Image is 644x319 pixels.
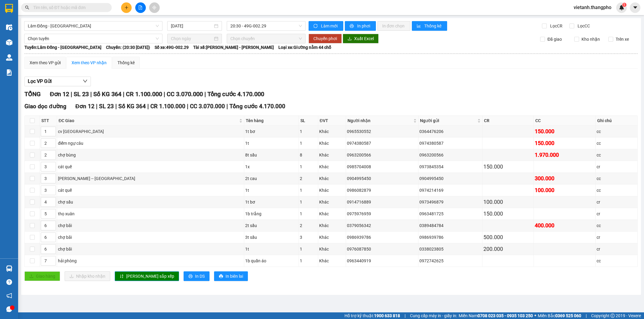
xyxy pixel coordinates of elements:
span: CR 1.100.000 [126,90,162,98]
div: 2 [300,222,317,229]
span: Lọc VP Gửi [28,77,52,85]
div: cr [597,234,636,241]
div: 1x [245,163,298,170]
span: In DS [195,273,205,280]
span: In biên lai [226,273,243,280]
span: Miền Bắc [538,312,581,319]
div: 0972742625 [419,257,481,264]
div: 0963440919 [347,257,417,264]
div: Thống kê [117,59,135,66]
img: logo-vxr [5,4,13,13]
th: STT [40,116,57,126]
span: Xuất Excel [354,35,374,42]
span: download [348,36,352,41]
div: 0379056342 [347,222,417,229]
div: 0974214169 [419,187,481,194]
div: 0985704008 [347,163,417,170]
span: Số xe: 49G-002.29 [155,44,189,51]
div: 300.000 [535,174,594,183]
span: | [115,103,117,110]
span: bar-chart [417,24,422,29]
div: cát quế [58,187,243,194]
div: 8t sầu [245,152,298,158]
span: | [226,103,228,110]
div: 1t bơ [245,199,298,205]
div: 1b trắng [245,210,298,217]
div: 1 [300,128,317,135]
div: 150.000 [483,163,533,171]
span: | [147,103,149,110]
span: In phơi [357,23,371,29]
div: 100.000 [483,198,533,206]
div: Khác [319,128,345,135]
span: Người nhận [348,117,412,124]
span: 1 [623,3,625,7]
div: Khác [319,246,345,252]
th: Ghi chú [596,116,638,126]
span: Số KG 364 [118,103,146,110]
span: | [586,312,587,319]
span: Tổng cước 4.170.000 [229,103,285,110]
div: 1 [300,163,317,170]
span: sort-ascending [120,274,124,279]
img: warehouse-icon [6,39,12,46]
div: 0389484784 [419,222,481,229]
span: Người gửi [420,117,476,124]
span: | [71,90,72,98]
div: cc [597,140,636,147]
div: 1 [300,140,317,147]
div: cát quế [58,163,243,170]
div: 0973845354 [419,163,481,170]
div: cc [597,175,636,182]
span: | [123,90,124,98]
div: Khác [319,222,345,229]
div: Khác [319,175,345,182]
div: 0986082879 [347,187,417,194]
button: uploadGiao hàng [24,271,60,281]
button: aim [149,2,160,13]
button: file-add [135,2,146,13]
button: printerIn phơi [345,21,376,31]
sup: 1 [622,3,626,7]
span: SL 23 [99,103,114,110]
div: 2 [300,175,317,182]
span: question-circle [6,279,12,285]
div: Khác [319,152,345,158]
div: cr [597,199,636,205]
button: bar-chartThống kê [412,21,447,31]
div: cc [597,187,636,194]
span: notification [6,293,12,298]
span: plus [124,5,129,10]
div: cr [597,246,636,252]
input: Chọn ngày [171,35,213,42]
th: SL [299,116,318,126]
span: file-add [138,5,143,10]
div: Khác [319,163,345,170]
div: Khác [319,257,345,264]
div: hải phòng [58,257,243,264]
span: ⚪️ [534,314,536,317]
span: | [96,103,98,110]
div: 0975976959 [347,210,417,217]
th: CR [482,116,534,126]
div: 1t [245,187,298,194]
div: chợ bùng [58,152,243,158]
span: search [25,5,29,10]
span: | [164,90,165,98]
div: 0963200566 [419,152,481,158]
div: 3t sầu [245,234,298,241]
span: Đã giao [545,36,564,43]
button: downloadNhập kho nhận [65,271,110,281]
strong: 0708 023 035 - 0935 103 250 [478,313,533,318]
button: plus [121,2,132,13]
div: 0974380587 [347,140,417,147]
div: [PERSON_NAME] -- [GEOGRAPHIC_DATA] [58,175,243,182]
img: solution-icon [6,69,12,76]
div: Khác [319,140,345,147]
div: 0986939786 [347,234,417,241]
div: 200.000 [483,245,533,253]
div: Khác [319,234,345,241]
img: warehouse-icon [6,265,12,272]
span: CR 1.100.000 [150,103,185,110]
div: 0974380587 [419,140,481,147]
